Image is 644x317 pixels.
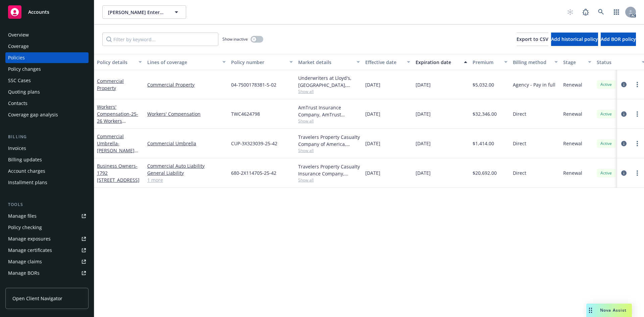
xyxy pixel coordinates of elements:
[365,169,380,176] span: [DATE]
[620,110,628,118] a: circleInformation
[365,140,380,147] span: [DATE]
[5,256,89,267] a: Manage claims
[413,54,470,70] button: Expiration date
[298,89,360,94] span: Show all
[231,110,260,117] span: TWC4624798
[513,169,526,176] span: Direct
[470,54,510,70] button: Premium
[8,143,26,154] div: Invoices
[416,140,431,147] span: [DATE]
[620,169,628,177] a: circleInformation
[298,59,353,66] div: Market details
[473,59,500,66] div: Premium
[473,140,494,147] span: $1,414.00
[8,154,42,165] div: Billing updates
[517,33,548,46] button: Export to CSV
[147,162,226,169] a: Commercial Auto Liability
[586,304,632,317] button: Nova Assist
[517,36,548,42] span: Export to CSV
[513,110,526,117] span: Direct
[5,154,89,165] a: Billing updates
[8,30,29,40] div: Overview
[610,5,623,19] a: Switch app
[5,166,89,176] a: Account charges
[510,54,560,70] button: Billing method
[365,81,380,88] span: [DATE]
[8,177,47,188] div: Installment plans
[563,81,582,88] span: Renewal
[8,166,45,176] div: Account charges
[8,233,51,244] div: Manage exposures
[5,75,89,86] a: SSC Cases
[97,133,138,161] a: Commercial Umbrella
[473,81,494,88] span: $5,032.00
[633,140,641,148] a: more
[599,111,613,117] span: Active
[600,307,627,313] span: Nova Assist
[102,5,186,19] button: [PERSON_NAME] Enterprises Inc.
[513,140,526,147] span: Direct
[231,169,276,176] span: 680-2X114705-25-42
[296,54,363,70] button: Market details
[551,36,598,42] span: Add historical policy
[620,140,628,148] a: circleInformation
[8,64,41,74] div: Policy changes
[8,245,52,256] div: Manage certificates
[473,169,497,176] span: $20,692.00
[298,74,360,89] div: Underwriters at Lloyd's, [GEOGRAPHIC_DATA], [PERSON_NAME] of [GEOGRAPHIC_DATA], Brown & Riding In...
[5,98,89,109] a: Contacts
[97,140,138,161] span: - [PERSON_NAME] ENTERPRISES INC.
[8,52,25,63] div: Policies
[97,163,140,183] a: Business Owners
[147,140,226,147] a: Commercial Umbrella
[416,169,431,176] span: [DATE]
[633,81,641,89] a: more
[231,59,285,66] div: Policy number
[147,110,226,117] a: Workers' Compensation
[599,170,613,176] span: Active
[298,134,360,148] div: Travelers Property Casualty Company of America, Travelers Insurance
[5,233,89,244] a: Manage exposures
[551,33,598,46] button: Add historical policy
[513,59,550,66] div: Billing method
[222,36,248,42] span: Show inactive
[228,54,296,70] button: Policy number
[94,54,145,70] button: Policy details
[633,169,641,177] a: more
[586,304,595,317] div: Drag to move
[5,41,89,52] a: Coverage
[5,30,89,40] a: Overview
[563,59,584,66] div: Stage
[363,54,413,70] button: Effective date
[5,201,89,208] div: Tools
[147,169,226,176] a: General Liability
[5,109,89,120] a: Coverage gap analysis
[97,78,124,91] a: Commercial Property
[633,110,641,118] a: more
[416,59,460,66] div: Expiration date
[365,110,380,117] span: [DATE]
[28,9,49,15] span: Accounts
[365,59,403,66] div: Effective date
[563,5,577,19] a: Start snowing
[97,104,138,138] a: Workers' Compensation
[5,268,89,278] a: Manage BORs
[513,81,555,88] span: Agency - Pay in full
[597,59,638,66] div: Status
[8,268,40,278] div: Manage BORs
[473,110,497,117] span: $32,346.00
[599,82,613,88] span: Active
[579,5,592,19] a: Report a Bug
[231,81,276,88] span: 04-7500178381-S-02
[8,109,58,120] div: Coverage gap analysis
[5,222,89,233] a: Policy checking
[5,211,89,221] a: Manage files
[8,279,59,290] div: Summary of insurance
[145,54,228,70] button: Lines of coverage
[5,245,89,256] a: Manage certificates
[5,279,89,290] a: Summary of insurance
[563,140,582,147] span: Renewal
[231,140,277,147] span: CUP-3X323039-25-42
[8,75,31,86] div: SSC Cases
